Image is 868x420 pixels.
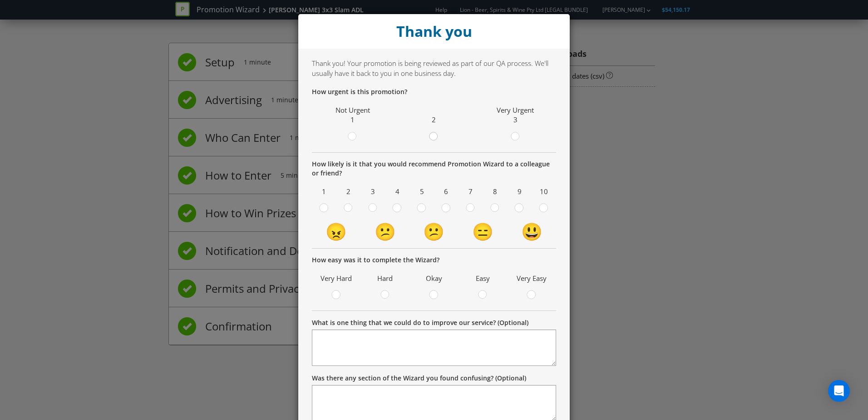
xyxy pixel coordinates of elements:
p: How likely is it that you would recommend Promotion Wizard to a colleague or friend? [312,160,556,178]
td: 😕 [409,219,459,244]
div: Open Intercom Messenger [828,380,850,402]
label: What is one thing that we could do to improve our service? (Optional) [312,318,528,327]
span: Thank you! Your promotion is being reviewed as part of our QA process. We'll usually have it back... [312,59,548,77]
span: Very Easy [512,271,552,285]
span: Hard [365,271,405,285]
p: How easy was it to complete the Wizard? [312,255,556,265]
span: Very Urgent [497,105,534,115]
span: 1 [350,115,355,124]
span: 7 [461,185,481,199]
span: Very Hard [316,271,356,285]
span: 10 [534,185,554,199]
strong: Thank you [396,21,472,41]
span: Not Urgent [335,105,370,115]
span: 4 [387,185,407,199]
td: 😕 [361,219,410,244]
span: 9 [509,185,529,199]
span: 6 [436,185,456,199]
span: 3 [513,115,518,124]
label: Was there any section of the Wizard you found confusing? (Optional) [312,374,526,383]
td: 😃 [507,219,556,244]
div: Close [298,14,570,49]
p: How urgent is this promotion? [312,87,556,96]
span: 5 [412,185,432,199]
span: 8 [485,185,505,199]
span: Okay [414,271,454,285]
span: 2 [432,115,436,124]
span: Easy [463,271,503,285]
span: 3 [363,185,383,199]
span: 2 [339,185,359,199]
td: 😑 [459,219,508,244]
span: 1 [314,185,334,199]
td: 😠 [312,219,361,244]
